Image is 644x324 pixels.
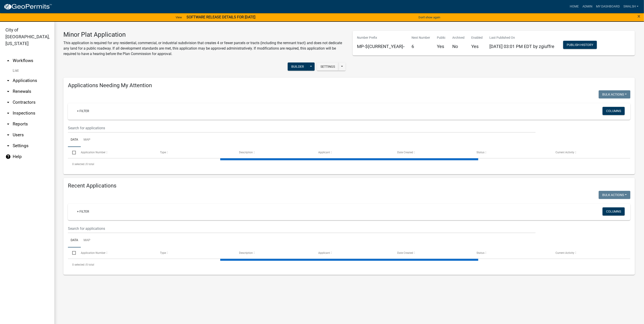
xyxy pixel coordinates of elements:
datatable-header-cell: Status [472,147,551,158]
p: Next Number [412,35,430,40]
button: Columns [603,207,625,216]
span: Status [476,251,484,254]
datatable-header-cell: Description [235,147,314,158]
h3: Minor Plat Application [63,31,346,38]
span: Date Created [397,151,413,154]
h5: No [452,44,465,49]
datatable-header-cell: Type [156,247,235,258]
datatable-header-cell: Status [472,247,551,258]
span: Type [160,151,166,154]
button: Close [638,14,641,19]
div: 0 total [68,158,630,170]
span: Status [476,151,484,154]
datatable-header-cell: Applicant [314,147,393,158]
strong: SOFTWARE RELEASE DETAILS FOR [DATE] [187,15,255,19]
i: arrow_drop_down [5,89,11,94]
span: Applicant [318,251,330,254]
a: My Dashboard [594,2,622,11]
a: + Filter [73,207,93,216]
datatable-header-cell: Applicant [314,247,393,258]
datatable-header-cell: Current Activity [551,147,630,158]
span: Application Number [81,151,106,154]
i: arrow_drop_down [5,78,11,83]
datatable-header-cell: Select [68,247,77,258]
span: 0 selected / [72,163,86,166]
input: Search for applications [68,123,536,133]
a: Data [68,233,81,248]
div: 0 total [68,259,630,270]
span: × [638,13,641,19]
datatable-header-cell: Date Created [393,147,472,158]
button: Bulk Actions [599,90,630,98]
i: arrow_drop_down [5,110,11,116]
i: arrow_drop_down [5,143,11,149]
a: swalsh [622,2,640,11]
i: arrow_drop_down [5,121,11,127]
button: Don't show again [417,14,442,21]
button: Builder [288,62,308,71]
a: Data [68,133,81,147]
span: Application Number [81,251,106,254]
a: Home [568,2,581,11]
h4: Recent Applications [68,182,630,189]
datatable-header-cell: Type [156,147,235,158]
span: [DATE] 03:01 PM EDT by zgiuffre [490,44,555,49]
datatable-header-cell: Application Number [77,147,156,158]
datatable-header-cell: Description [235,247,314,258]
span: 0 selected / [72,263,86,266]
a: Admin [581,2,594,11]
i: arrow_drop_down [5,132,11,138]
p: Public [437,35,446,40]
p: Last Published On [490,35,555,40]
wm-modal-confirm: Workflow Publish History [563,43,597,47]
span: Description [239,251,253,254]
h5: Yes [437,44,446,49]
i: arrow_drop_up [5,58,11,63]
span: Date Created [397,251,413,254]
p: This application is required for any residential, commercial, or industrial subdivision that crea... [63,40,346,57]
h4: Applications Needing My Attention [68,82,630,89]
p: Archived [452,35,465,40]
i: arrow_drop_down [5,100,11,105]
h5: MP-${CURRENT_YEAR}- [357,44,405,49]
h5: Yes [472,44,483,49]
button: Columns [603,107,625,115]
span: Current Activity [556,151,575,154]
i: help [5,154,11,159]
button: Settings [317,62,339,71]
a: + Filter [73,107,93,115]
a: Map [81,133,93,147]
button: Bulk Actions [599,191,630,199]
span: Type [160,251,166,254]
h5: 6 [412,44,430,49]
input: Search for applications [68,224,536,233]
span: Description [239,151,253,154]
p: Number Prefix [357,35,405,40]
a: View [174,14,184,21]
datatable-header-cell: Select [68,147,77,158]
span: Applicant [318,151,330,154]
a: Map [81,233,93,248]
p: Enabled [472,35,483,40]
datatable-header-cell: Date Created [393,247,472,258]
button: Publish History [563,41,597,49]
datatable-header-cell: Current Activity [551,247,630,258]
datatable-header-cell: Application Number [77,247,156,258]
span: Current Activity [556,251,575,254]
